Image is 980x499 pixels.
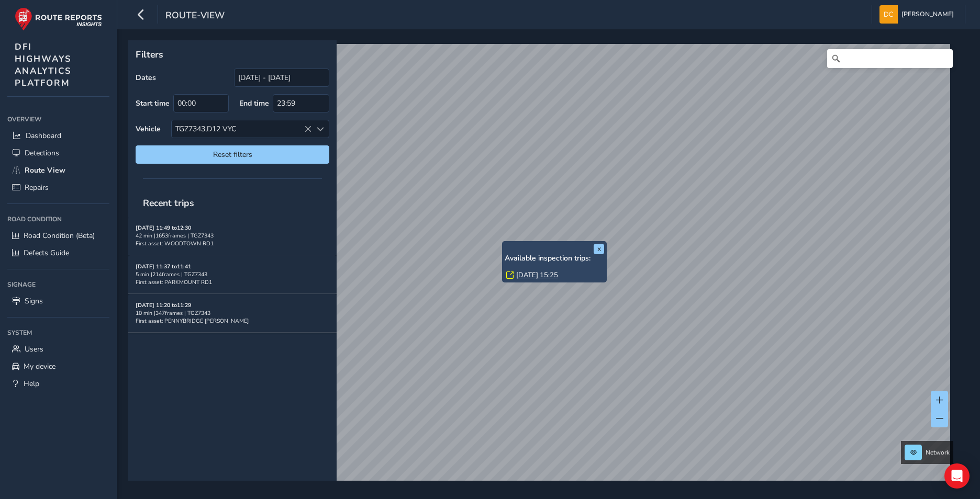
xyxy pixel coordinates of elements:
[24,379,39,389] span: Help
[7,144,109,162] a: Detections
[7,244,109,262] a: Defects Guide
[239,98,269,108] label: End time
[516,270,558,280] a: [DATE] 15:25
[24,231,95,241] span: Road Condition (Beta)
[25,148,59,158] span: Detections
[136,240,214,247] span: First asset: WOODTOWN RD1
[594,244,604,254] button: x
[25,296,43,306] span: Signs
[136,48,329,61] p: Filters
[7,179,109,196] a: Repairs
[7,375,109,392] a: Help
[879,5,898,24] img: diamond-layout
[136,263,191,270] strong: [DATE] 11:37 to 11:41
[136,232,329,240] div: 42 min | 1653 frames | TGZ7343
[136,98,170,108] label: Start time
[136,278,212,286] span: First asset: PARKMOUNT RD1
[143,150,321,160] span: Reset filters
[7,358,109,375] a: My device
[827,49,953,68] input: Search
[15,41,72,89] span: DFI HIGHWAYS ANALYTICS PLATFORM
[24,248,69,258] span: Defects Guide
[7,325,109,341] div: System
[132,44,950,493] canvas: Map
[136,145,329,164] button: Reset filters
[926,448,950,457] span: Network
[25,165,65,175] span: Route View
[7,211,109,227] div: Road Condition
[136,189,202,217] span: Recent trips
[136,309,329,317] div: 10 min | 347 frames | TGZ7343
[7,111,109,127] div: Overview
[136,73,156,83] label: Dates
[7,292,109,310] a: Signs
[7,341,109,358] a: Users
[24,361,55,371] span: My device
[944,463,970,489] div: Open Intercom Messenger
[505,254,604,263] h6: Available inspection trips:
[165,9,225,24] span: route-view
[15,7,102,31] img: rr logo
[136,124,161,134] label: Vehicle
[7,162,109,179] a: Route View
[901,5,954,24] span: [PERSON_NAME]
[172,120,311,138] div: TGZ7343,D12 VYC
[7,227,109,244] a: Road Condition (Beta)
[26,131,61,141] span: Dashboard
[25,344,43,354] span: Users
[136,301,191,309] strong: [DATE] 11:20 to 11:29
[136,270,329,278] div: 5 min | 214 frames | TGZ7343
[879,5,957,24] button: [PERSON_NAME]
[136,224,191,232] strong: [DATE] 11:49 to 12:30
[7,277,109,292] div: Signage
[7,127,109,144] a: Dashboard
[25,183,49,192] span: Repairs
[136,317,249,325] span: First asset: PENNYBRIDGE [PERSON_NAME]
